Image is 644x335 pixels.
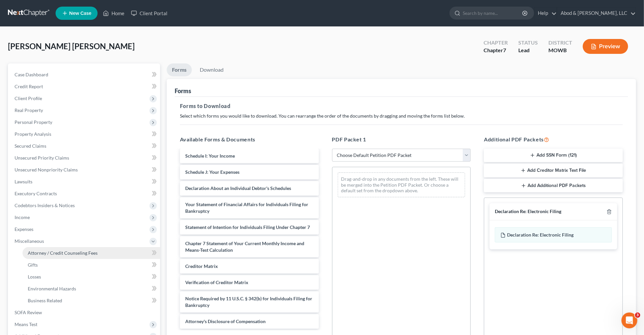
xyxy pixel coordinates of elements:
span: Declaration About an Individual Debtor's Schedules [185,185,291,191]
span: Income [15,214,30,220]
a: Executory Contracts [9,188,160,200]
button: Preview [583,39,628,54]
span: New Case [69,11,91,16]
button: Add Additional PDF Packets [484,179,623,193]
div: Forms [175,87,191,95]
a: Unsecured Priority Claims [9,152,160,164]
span: Gifts [28,262,38,268]
span: Executory Contracts [15,191,57,196]
span: Unsecured Priority Claims [15,155,69,161]
a: Help [535,7,557,19]
h5: Additional PDF Packets [484,135,623,143]
span: SOFA Review [15,310,42,315]
div: Status [518,39,538,47]
div: Chapter [484,47,508,54]
span: Codebtors Insiders & Notices [15,203,75,208]
a: Business Related [22,295,160,307]
h5: Forms to Download [180,102,623,110]
h5: Available Forms & Documents [180,135,319,143]
span: Property Analysis [15,131,51,137]
a: Forms [167,63,192,76]
a: Lawsuits [9,176,160,188]
span: Chapter 7 Statement of Your Current Monthly Income and Means-Test Calculation [185,241,304,253]
span: Unsecured Nonpriority Claims [15,167,78,172]
a: Client Portal [128,7,171,19]
a: Losses [22,271,160,283]
input: Search by name... [463,7,523,19]
span: Miscellaneous [15,238,44,244]
div: Lead [518,47,538,54]
a: Secured Claims [9,140,160,152]
span: Lawsuits [15,179,32,184]
h5: PDF Packet 1 [332,135,471,143]
span: Real Property [15,107,43,113]
span: Expenses [15,226,33,232]
span: Credit Report [15,84,43,89]
iframe: Intercom live chat [622,313,637,328]
span: Personal Property [15,119,52,125]
span: Creditor Matrix [185,263,218,269]
a: Credit Report [9,81,160,93]
span: 7 [503,47,506,53]
span: Verification of Creditor Matrix [185,279,248,285]
a: Unsecured Nonpriority Claims [9,164,160,176]
span: 3 [635,313,640,318]
span: Means Test [15,321,37,327]
span: Your Statement of Financial Affairs for Individuals Filing for Bankruptcy [185,202,308,214]
button: Add SSN Form (121) [484,149,623,163]
span: Notice Required by 11 U.S.C. § 342(b) for Individuals Filing for Bankruptcy [185,296,312,308]
span: Losses [28,274,41,279]
a: Home [100,7,128,19]
a: SOFA Review [9,307,160,318]
a: Abod & [PERSON_NAME], LLC [557,7,636,19]
span: [PERSON_NAME] [PERSON_NAME] [8,41,135,51]
span: Attorney's Disclosure of Compensation [185,318,266,324]
span: Environmental Hazards [28,286,76,291]
span: Schedule J: Your Expenses [185,169,239,175]
a: Environmental Hazards [22,283,160,295]
span: Case Dashboard [15,72,48,77]
a: Download [194,63,229,76]
span: Statement of Intention for Individuals Filing Under Chapter 7 [185,224,310,230]
span: Schedule I: Your Income [185,153,235,159]
span: Attorney / Credit Counseling Fees [28,250,98,256]
a: Gifts [22,259,160,271]
span: Declaration Re: Electronic Filing [507,232,574,238]
a: Case Dashboard [9,69,160,81]
div: Chapter [484,39,508,47]
div: MOWB [548,47,572,54]
span: Secured Claims [15,143,46,149]
span: Client Profile [15,95,42,101]
button: Add Creditor Matrix Text File [484,164,623,177]
span: Business Related [28,298,62,303]
div: Drag-and-drop in any documents from the left. These will be merged into the Petition PDF Packet. ... [338,172,465,197]
a: Attorney / Credit Counseling Fees [22,247,160,259]
div: Declaration Re: Electronic Filing [495,208,561,215]
div: District [548,39,572,47]
a: Property Analysis [9,128,160,140]
p: Select which forms you would like to download. You can rearrange the order of the documents by dr... [180,113,623,119]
